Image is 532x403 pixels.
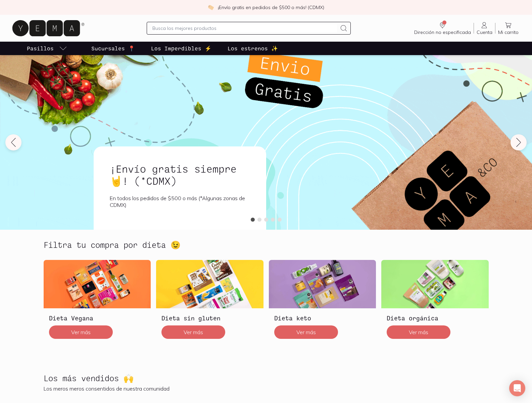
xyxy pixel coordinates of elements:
[387,314,483,322] h3: Dieta orgánica
[477,29,492,35] span: Cuenta
[412,21,474,35] a: Dirección no especificada
[228,44,278,52] p: Los estrenos ✨
[269,260,376,308] img: Dieta keto
[26,42,68,55] a: pasillo-todos-link
[498,29,519,35] span: Mi carrito
[161,325,225,339] button: Ver más
[90,42,136,55] a: Sucursales 📍
[110,163,250,187] h1: ¡Envío gratis siempre🤘! (*CDMX)
[208,4,214,10] img: check
[150,42,213,55] a: Los Imperdibles ⚡️
[156,260,263,308] img: Dieta sin gluten
[387,325,450,339] button: Ver más
[274,325,338,339] button: Ver más
[152,24,337,32] input: Busca los mejores productos
[27,44,54,52] p: Pasillos
[414,29,471,35] span: Dirección no especificada
[381,260,489,344] a: Dieta orgánicaDieta orgánicaVer más
[226,42,279,55] a: Los estrenos ✨
[474,21,495,35] a: Cuenta
[44,260,151,344] a: Dieta VeganaDieta VeganaVer más
[151,44,211,52] p: Los Imperdibles ⚡️
[381,260,489,308] img: Dieta orgánica
[49,325,113,339] button: Ver más
[44,385,489,392] p: Los meros meros consentidos de nuestra comunidad
[44,240,181,249] h2: Filtra tu compra por dieta 😉
[156,260,263,344] a: Dieta sin glutenDieta sin glutenVer más
[44,374,134,383] h2: Los más vendidos 🙌
[110,195,250,208] p: En todos los pedidos de $500 o más (*Algunas zonas de CDMX)
[274,314,371,322] h3: Dieta keto
[91,44,135,52] p: Sucursales 📍
[509,380,525,396] div: Open Intercom Messenger
[495,21,521,35] a: Mi carrito
[269,260,376,344] a: Dieta ketoDieta ketoVer más
[161,314,258,322] h3: Dieta sin gluten
[218,4,324,11] p: ¡Envío gratis en pedidos de $500 o más! (CDMX)
[44,260,151,308] img: Dieta Vegana
[49,314,146,322] h3: Dieta Vegana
